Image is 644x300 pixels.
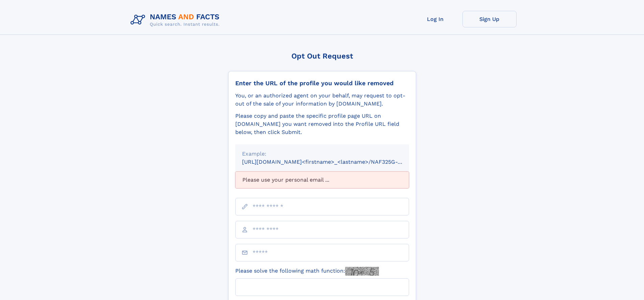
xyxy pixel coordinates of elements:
label: Please solve the following math function: [235,267,379,276]
div: Opt Out Request [228,52,416,60]
small: [URL][DOMAIN_NAME]<firstname>_<lastname>/NAF325G-xxxxxxxx [242,159,422,165]
a: Sign Up [462,11,517,27]
div: Please copy and paste the specific profile page URL on [DOMAIN_NAME] you want removed into the Pr... [235,112,409,136]
div: Please use your personal email ... [235,171,409,188]
img: Logo Names and Facts [128,11,225,29]
div: You, or an authorized agent on your behalf, may request to opt-out of the sale of your informatio... [235,92,409,108]
div: Enter the URL of the profile you would like removed [235,79,409,87]
a: Log In [408,11,462,27]
div: Example: [242,150,402,158]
